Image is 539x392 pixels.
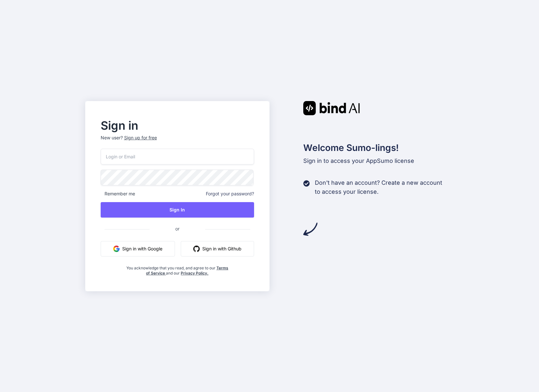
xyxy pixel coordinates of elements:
img: github [193,246,200,252]
button: Sign in with Google [101,241,175,257]
input: Login or Email [101,149,254,164]
h2: Sign in [101,120,254,131]
span: Forgot your password? [206,191,254,197]
img: google [113,246,120,252]
a: Privacy Policy. [181,271,208,275]
span: Remember me [101,191,135,197]
img: arrow [303,222,317,236]
button: Sign In [101,202,254,218]
button: Sign in with Github [181,241,254,257]
p: New user? [101,135,254,149]
p: Sign in to access your AppSumo license [303,156,454,165]
span: or [150,221,205,237]
div: Sign up for free [124,135,157,141]
h2: Welcome Sumo-lings! [303,141,454,154]
div: You acknowledge that you read, and agree to our and our [126,262,228,276]
p: Don't have an account? Create a new account to access your license. [315,178,442,196]
img: Bind AI logo [303,101,360,115]
a: Terms of Service [146,266,228,275]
